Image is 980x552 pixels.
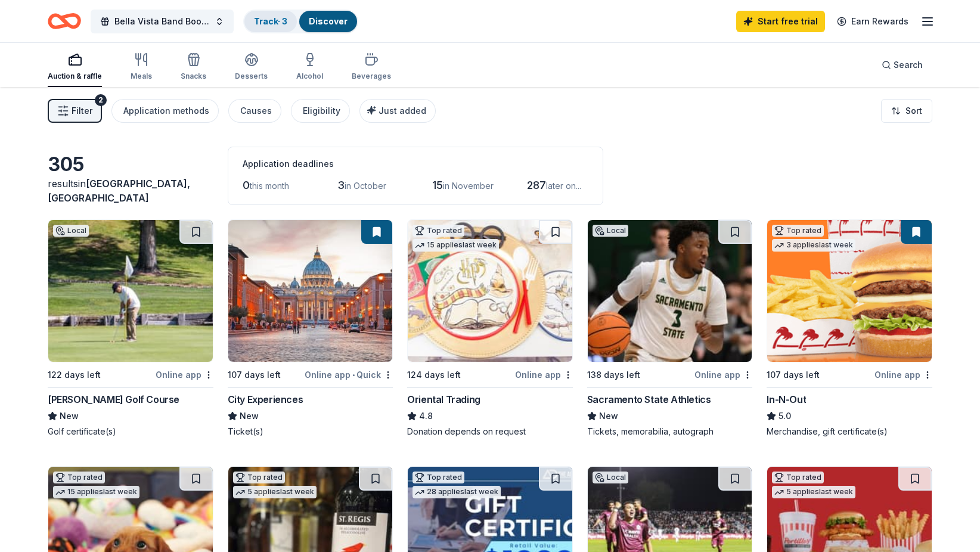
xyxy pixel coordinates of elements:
[53,225,89,237] div: Local
[413,486,501,498] div: 28 applies last week
[767,220,932,362] img: Image for In-N-Out
[587,426,753,438] div: Tickets, memorabilia, autograph
[894,58,923,72] span: Search
[527,179,546,191] span: 287
[228,99,281,123] button: Causes
[407,219,573,438] a: Image for Oriental TradingTop rated15 applieslast week124 days leftOnline appOriental Trading4.8D...
[872,53,932,77] button: Search
[233,486,317,498] div: 5 applies last week
[413,225,464,237] div: Top rated
[309,16,348,26] a: Discover
[233,472,285,483] div: Top rated
[53,472,105,483] div: Top rated
[181,72,206,81] div: Snacks
[123,104,209,118] div: Application methods
[228,392,303,407] div: City Experiences
[296,72,323,81] div: Alcohol
[905,104,922,118] span: Sort
[767,219,932,438] a: Image for In-N-OutTop rated3 applieslast week107 days leftOnline appIn-N-Out5.0Merchandise, gift ...
[305,367,393,382] div: Online app Quick
[228,368,281,382] div: 107 days left
[235,72,268,81] div: Desserts
[243,157,588,171] div: Application deadlines
[772,472,824,483] div: Top rated
[48,72,102,81] div: Auction & raffle
[881,99,932,123] button: Sort
[407,426,573,438] div: Donation depends on request
[131,72,152,81] div: Meals
[830,11,916,32] a: Earn Rewards
[254,16,287,26] a: Track· 3
[111,99,219,123] button: Application methods
[419,409,433,423] span: 4.8
[48,392,179,407] div: [PERSON_NAME] Golf Course
[359,99,436,123] button: Just added
[60,409,79,423] span: New
[736,11,825,32] a: Start free trial
[235,48,268,87] button: Desserts
[767,368,820,382] div: 107 days left
[48,178,190,204] span: [GEOGRAPHIC_DATA], [GEOGRAPHIC_DATA]
[432,179,443,191] span: 15
[779,409,791,423] span: 5.0
[772,225,824,237] div: Top rated
[515,367,573,382] div: Online app
[243,10,358,33] button: Track· 3Discover
[296,48,323,87] button: Alcohol
[91,10,234,33] button: Bella Vista Band Booster - Crab Feed Event
[243,179,250,191] span: 0
[114,14,210,29] span: Bella Vista Band Booster - Crab Feed Event
[228,426,393,438] div: Ticket(s)
[593,225,628,237] div: Local
[345,181,386,191] span: in October
[156,367,213,382] div: Online app
[303,104,340,118] div: Eligibility
[767,426,932,438] div: Merchandise, gift certificate(s)
[379,106,426,116] span: Just added
[874,367,932,382] div: Online app
[413,472,464,483] div: Top rated
[599,409,618,423] span: New
[240,409,259,423] span: New
[48,220,213,362] img: Image for Bartley Cavanaugh Golf Course
[72,104,92,118] span: Filter
[587,368,640,382] div: 138 days left
[48,219,213,438] a: Image for Bartley Cavanaugh Golf CourseLocal122 days leftOnline app[PERSON_NAME] Golf CourseNewGo...
[48,178,190,204] span: in
[587,392,711,407] div: Sacramento State Athletics
[407,392,480,407] div: Oriental Trading
[413,239,499,252] div: 15 applies last week
[48,48,102,87] button: Auction & raffle
[250,181,289,191] span: this month
[408,220,572,362] img: Image for Oriental Trading
[443,181,494,191] span: in November
[767,392,806,407] div: In-N-Out
[53,486,139,498] div: 15 applies last week
[593,472,628,483] div: Local
[337,179,345,191] span: 3
[48,368,101,382] div: 122 days left
[352,370,355,380] span: •
[291,99,350,123] button: Eligibility
[772,486,855,498] div: 5 applies last week
[228,220,393,362] img: Image for City Experiences
[352,72,391,81] div: Beverages
[352,48,391,87] button: Beverages
[694,367,752,382] div: Online app
[48,153,213,176] div: 305
[772,239,855,252] div: 3 applies last week
[181,48,206,87] button: Snacks
[48,99,102,123] button: Filter2
[131,48,152,87] button: Meals
[588,220,752,362] img: Image for Sacramento State Athletics
[546,181,581,191] span: later on...
[587,219,753,438] a: Image for Sacramento State AthleticsLocal138 days leftOnline appSacramento State AthleticsNewTick...
[48,176,213,205] div: results
[240,104,272,118] div: Causes
[407,368,461,382] div: 124 days left
[228,219,393,438] a: Image for City Experiences107 days leftOnline app•QuickCity ExperiencesNewTicket(s)
[95,94,107,106] div: 2
[48,7,81,35] a: Home
[48,426,213,438] div: Golf certificate(s)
